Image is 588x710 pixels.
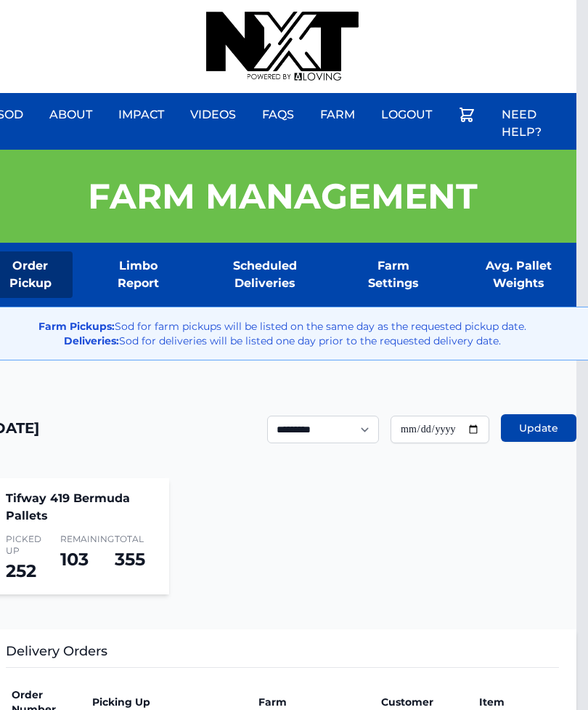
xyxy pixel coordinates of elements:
img: nextdaysod.com Logo [206,12,359,81]
a: Videos [181,97,245,132]
a: FAQs [253,97,303,132]
a: Farm Settings [349,251,437,298]
a: Need Help? [493,97,576,150]
a: Scheduled Deliveries [204,251,326,298]
h3: Delivery Orders [6,641,559,668]
a: About [41,97,101,132]
span: Update [519,421,558,435]
span: Picked Up [6,533,43,557]
a: Impact [110,97,173,132]
span: Total [115,533,152,545]
h1: Farm Management [88,179,478,214]
strong: Farm Pickups: [38,320,115,333]
a: Logout [372,97,441,132]
strong: Deliveries: [64,334,119,347]
span: Remaining [60,533,97,545]
a: Limbo Report [96,251,181,298]
span: 252 [6,560,36,581]
h4: Tifway 419 Bermuda Pallets [6,490,152,525]
span: 355 [115,549,145,570]
span: 103 [60,549,89,570]
a: Avg. Pallet Weights [460,251,576,298]
a: Farm [311,97,364,132]
button: Update [501,414,576,442]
